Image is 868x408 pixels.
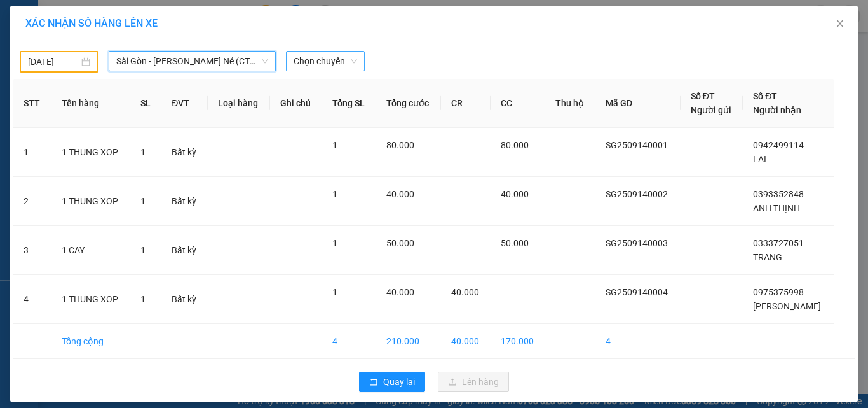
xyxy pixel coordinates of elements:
th: Loại hàng [208,79,270,128]
span: Người gửi [691,105,731,115]
span: LAI [753,154,766,164]
span: XÁC NHẬN SỐ HÀNG LÊN XE [25,17,158,29]
span: SG2509140004 [606,287,668,297]
b: [DOMAIN_NAME] [107,48,175,59]
input: 13/09/2025 [28,55,79,69]
span: Số ĐT [691,91,715,101]
span: 40.000 [501,189,529,199]
td: 1 THUNG XOP [51,128,130,177]
th: CR [441,79,491,128]
th: Thu hộ [545,79,595,128]
th: STT [13,79,51,128]
span: 1 [140,196,146,206]
button: rollbackQuay lại [359,372,425,392]
td: 210.000 [376,324,441,359]
td: 4 [595,324,681,359]
span: 1 [332,189,337,199]
span: Người nhận [753,105,801,115]
td: 2 [13,177,51,226]
img: logo.jpg [138,16,168,46]
span: [PERSON_NAME] [753,301,821,311]
li: (c) 2017 [107,60,175,76]
td: 170.000 [491,324,545,359]
td: Bất kỳ [161,226,208,275]
span: TRANG [753,252,782,262]
span: 80.000 [501,140,529,150]
span: rollback [369,377,378,388]
span: 40.000 [451,287,479,297]
button: uploadLên hàng [438,372,509,392]
span: down [261,57,269,65]
th: CC [491,79,545,128]
span: SG2509140003 [606,238,668,248]
span: 1 [140,245,146,255]
span: SG2509140002 [606,189,668,199]
td: Tổng cộng [51,324,130,359]
td: Bất kỳ [161,177,208,226]
td: 1 THUNG XOP [51,177,130,226]
span: 0333727051 [753,238,804,248]
td: 40.000 [441,324,491,359]
td: 1 [13,128,51,177]
button: Close [822,6,858,42]
b: [PERSON_NAME] [16,82,72,142]
span: Chọn chuyến [294,52,357,71]
span: 0393352848 [753,189,804,199]
th: ĐVT [161,79,208,128]
span: 40.000 [386,287,414,297]
span: 50.000 [386,238,414,248]
th: Tổng cước [376,79,441,128]
span: SG2509140001 [606,140,668,150]
span: 1 [332,140,337,150]
td: 1 THUNG XOP [51,275,130,324]
th: Mã GD [595,79,681,128]
span: close [835,18,845,29]
span: 40.000 [386,189,414,199]
span: Sài Gòn - Phan Thiết - Mũi Né (CT Km42) [116,52,268,71]
td: 4 [322,324,376,359]
span: 1 [140,147,146,157]
span: 50.000 [501,238,529,248]
span: 0942499114 [753,140,804,150]
b: BIÊN NHẬN GỬI HÀNG HÓA [82,18,122,122]
span: ANH THỊNH [753,203,800,213]
span: Số ĐT [753,91,777,101]
td: 3 [13,226,51,275]
span: Quay lại [383,375,415,389]
th: Tên hàng [51,79,130,128]
th: Tổng SL [322,79,376,128]
span: 1 [140,294,146,304]
td: Bất kỳ [161,275,208,324]
td: 1 CAY [51,226,130,275]
td: 4 [13,275,51,324]
th: Ghi chú [270,79,322,128]
th: SL [130,79,161,128]
span: 1 [332,238,337,248]
span: 80.000 [386,140,414,150]
td: Bất kỳ [161,128,208,177]
span: 0975375998 [753,287,804,297]
span: 1 [332,287,337,297]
